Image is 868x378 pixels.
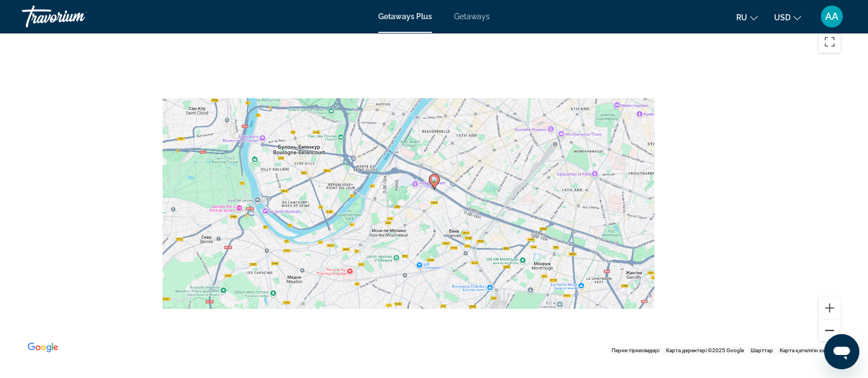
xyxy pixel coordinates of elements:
[817,5,846,28] button: User Menu
[751,347,773,353] a: Шарттар (жаңа қойындыда ашылады)
[780,347,843,353] a: Карта қателігін хабарлау
[736,9,758,25] button: Change language
[824,334,859,369] iframe: Button to launch messaging window
[378,12,432,21] a: Getaways Plus
[454,12,490,21] a: Getaways
[819,31,841,53] button: Толық экранды көрініске ауысу
[774,9,801,25] button: Change currency
[22,2,132,31] a: Travorium
[825,11,838,22] span: AA
[819,319,841,341] button: Кішірейту
[736,13,747,22] span: ru
[774,13,791,22] span: USD
[819,297,841,319] button: Ұлғайту
[612,347,659,354] button: Перне тіркесімдері
[666,347,744,353] span: Карта деректері ©2025 Google
[25,340,61,354] img: Google
[25,340,61,354] a: Бұл аймақты Google Maps-те ашу (жаңа терезе ашылады)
